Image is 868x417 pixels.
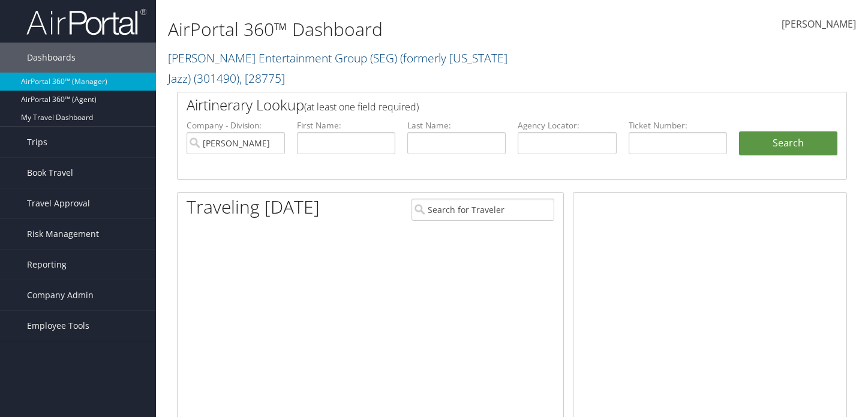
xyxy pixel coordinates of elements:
[297,119,395,131] label: First Name:
[518,119,616,131] label: Agency Locator:
[304,100,419,113] span: (at least one field required)
[187,95,782,115] h2: Airtinerary Lookup
[168,17,627,42] h1: AirPortal 360™ Dashboard
[739,131,837,155] button: Search
[27,219,99,249] span: Risk Management
[27,311,89,341] span: Employee Tools
[187,194,320,220] h1: Traveling [DATE]
[629,119,727,131] label: Ticket Number:
[27,280,94,310] span: Company Admin
[168,50,507,86] a: [PERSON_NAME] Entertainment Group (SEG) (formerly [US_STATE] Jazz)
[412,199,554,221] input: Search for Traveler
[194,70,239,86] span: ( 301490 )
[26,8,146,36] img: airportal-logo.png
[782,17,856,31] span: [PERSON_NAME]
[407,119,506,131] label: Last Name:
[27,43,76,73] span: Dashboards
[27,158,73,188] span: Book Travel
[27,250,67,280] span: Reporting
[782,6,856,43] a: [PERSON_NAME]
[27,188,90,218] span: Travel Approval
[27,127,47,157] span: Trips
[239,70,285,86] span: , [ 28775 ]
[187,119,285,131] label: Company - Division:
